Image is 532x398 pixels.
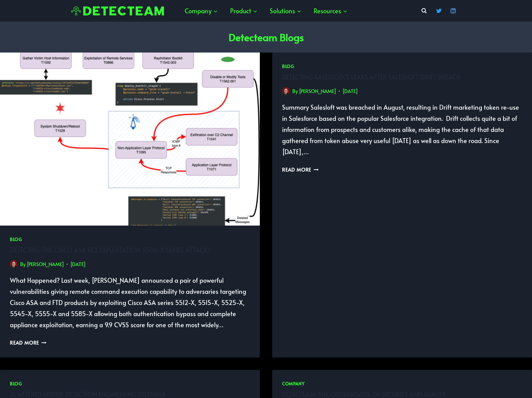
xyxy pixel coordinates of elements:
span: By [20,260,26,269]
a: Detecting the Cisco ASA RCE Exploitation 5500-X series attack? [10,246,211,254]
a: Author image [10,260,18,268]
a: Blog [10,236,22,242]
p: Summary Salesloft was breached in August, resulting in Drift marketing token re-use in Salesforce... [282,102,522,157]
a: Twitter [433,5,445,17]
a: Linkedin [447,5,459,17]
a: [PERSON_NAME] [299,87,336,94]
nav: Primary [178,2,354,20]
p: What Happened? Last week, [PERSON_NAME] announced a pair of powerful vulnerabilities giving remot... [10,275,250,330]
a: Detecting Salesforce leaks after Salesloft Drift breach [282,73,461,81]
span: Company [185,5,218,16]
img: Detecteam [71,6,164,16]
span: Solutions [270,5,301,16]
a: Read More [10,339,46,346]
img: Avatar photo [282,87,290,95]
h1: Detecteam Blogs [229,30,304,44]
a: Company [282,381,305,387]
a: Product [224,2,264,20]
a: Read More [282,166,319,173]
span: Product [230,5,257,16]
a: Company [178,2,224,20]
img: Avatar photo [10,260,18,268]
a: [PERSON_NAME] [27,260,64,267]
a: Solutions [264,2,307,20]
button: View Search Form [418,5,430,16]
span: By [292,87,298,95]
a: Author image [282,87,290,95]
a: Resources [307,2,354,20]
time: [DATE] [70,260,86,269]
a: Blog [282,63,294,69]
span: Resources [314,5,347,16]
a: Blog [10,381,22,387]
time: [DATE] [342,87,358,95]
